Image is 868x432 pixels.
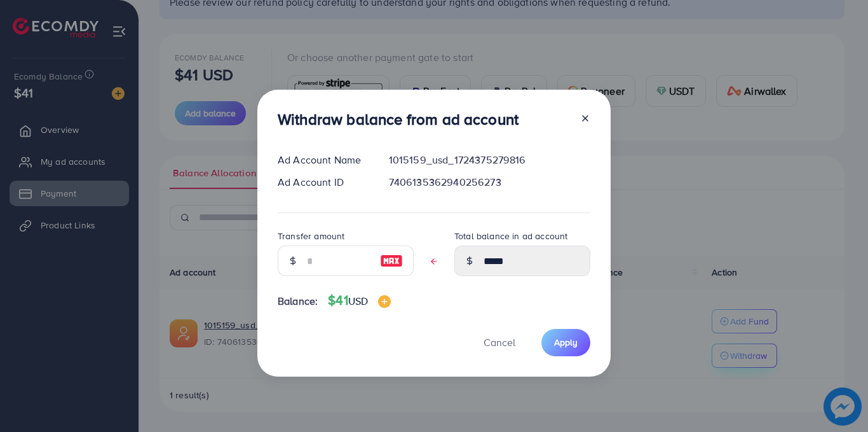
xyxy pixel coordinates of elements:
h3: Withdraw balance from ad account [278,110,519,129]
span: Apply [554,336,578,349]
button: Apply [541,329,590,356]
label: Transfer amount [278,230,344,242]
div: Ad Account Name [268,153,379,167]
span: Balance: [278,294,318,309]
button: Cancel [468,329,531,356]
label: Total balance in ad account [454,230,567,242]
h4: $41 [328,293,391,309]
img: image [378,295,391,308]
div: 7406135362940256273 [379,175,600,190]
div: Ad Account ID [268,175,379,190]
img: image [380,253,403,268]
div: 1015159_usd_1724375279816 [379,153,600,167]
span: USD [348,294,368,308]
span: Cancel [484,335,515,349]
